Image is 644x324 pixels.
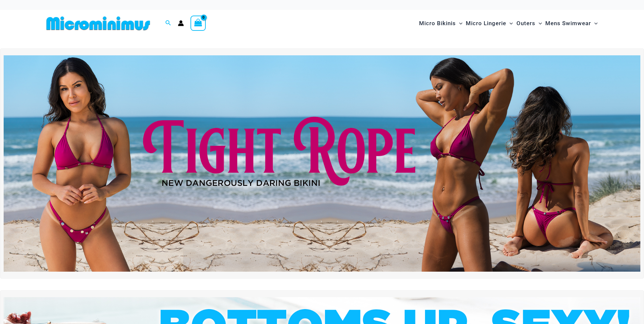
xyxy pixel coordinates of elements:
span: Outers [516,15,535,32]
img: MM SHOP LOGO FLAT [44,16,153,31]
a: Account icon link [178,20,184,26]
span: Menu Toggle [456,15,462,32]
a: OutersMenu ToggleMenu Toggle [515,13,544,33]
span: Mens Swimwear [545,15,591,32]
a: Micro BikinisMenu ToggleMenu Toggle [417,13,464,33]
img: Tight Rope Pink Bikini [4,55,640,272]
span: Menu Toggle [591,15,598,32]
a: Micro LingerieMenu ToggleMenu Toggle [464,13,514,33]
a: Mens SwimwearMenu ToggleMenu Toggle [544,13,599,33]
a: Search icon link [165,19,171,27]
span: Menu Toggle [506,15,513,32]
nav: Site Navigation [416,12,600,34]
span: Micro Bikinis [419,15,456,32]
a: View Shopping Cart, empty [190,16,206,31]
span: Menu Toggle [535,15,542,32]
span: Micro Lingerie [466,15,506,32]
